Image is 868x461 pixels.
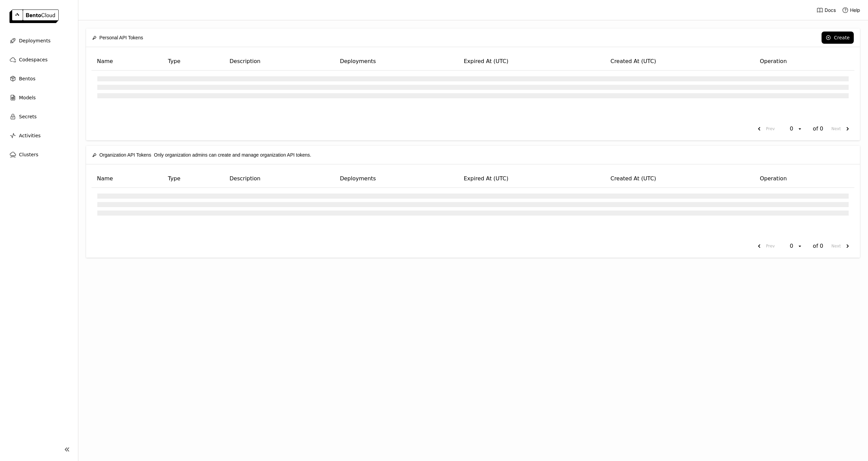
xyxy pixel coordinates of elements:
svg: open [797,243,803,249]
img: logo [9,9,59,23]
th: Name [92,53,162,71]
button: previous page. current page 0 of 0 [752,123,777,135]
a: Models [5,91,73,104]
th: Created At (UTC) [605,53,754,71]
button: next page. current page 0 of 0 [829,123,854,135]
th: Expired At (UTC) [458,53,605,71]
button: next page. current page 0 of 0 [829,240,854,252]
span: of 0 [813,243,823,249]
a: Bentos [5,72,73,85]
span: Codespaces [19,56,47,64]
th: Type [162,53,224,71]
th: Deployments [334,53,458,71]
span: Docs [825,7,836,13]
th: Type [162,170,224,188]
span: Help [850,7,860,13]
svg: open [797,126,803,132]
th: Created At (UTC) [605,170,754,188]
th: Expired At (UTC) [458,170,605,188]
span: Bentos [19,75,35,83]
span: Clusters [19,151,38,159]
button: Create [822,32,854,44]
th: Operation [754,170,854,188]
span: Models [19,94,36,102]
div: 0 [788,125,797,132]
span: Secrets [19,113,37,121]
a: Secrets [5,110,73,123]
div: Help [842,7,860,14]
th: Description [224,53,334,71]
div: Only organization admins can create and manage organization API tokens. [92,148,311,162]
span: of 0 [813,125,823,132]
th: Operation [754,53,854,71]
div: 0 [788,243,797,249]
a: Clusters [5,148,73,161]
a: Activities [5,129,73,142]
th: Description [224,170,334,188]
span: Deployments [19,37,51,45]
span: Personal API Tokens [99,34,143,41]
th: Deployments [334,170,458,188]
span: Organization API Tokens [99,151,151,159]
th: Name [92,170,162,188]
button: previous page. current page 0 of 0 [752,240,777,252]
span: Activities [19,132,41,140]
a: Docs [816,7,836,14]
